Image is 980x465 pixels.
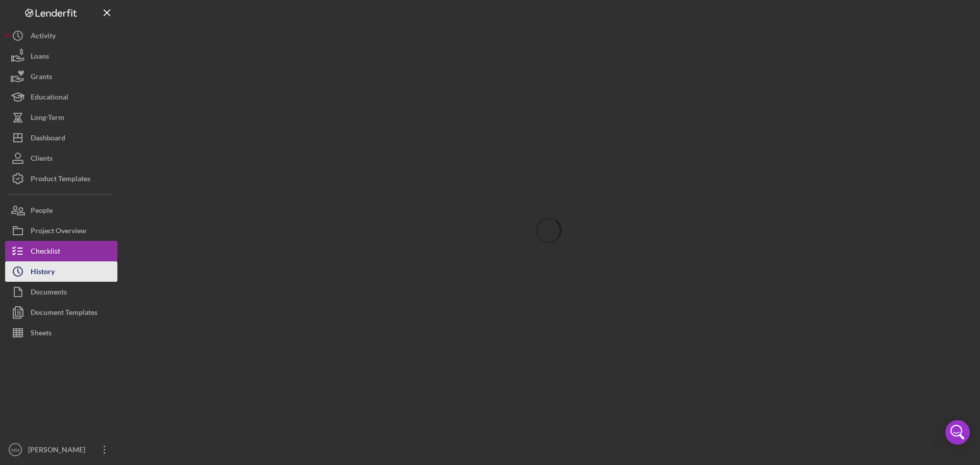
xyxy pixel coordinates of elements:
button: Dashboard [5,128,117,148]
div: Loans [31,46,49,69]
button: Clients [5,148,117,168]
div: Grants [31,66,52,89]
div: Sheets [31,323,52,346]
div: Product Templates [31,168,90,191]
button: Document Templates [5,302,117,323]
div: Long-Term [31,107,64,130]
div: Activity [31,26,56,48]
button: MM[PERSON_NAME] [5,439,117,460]
div: Educational [31,87,68,110]
div: Document Templates [31,302,97,325]
div: Dashboard [31,128,65,151]
div: History [31,261,55,284]
button: Product Templates [5,168,117,189]
button: Documents [5,282,117,302]
button: Checklist [5,241,117,261]
button: People [5,200,117,221]
button: Educational [5,87,117,107]
button: Grants [5,66,117,87]
button: Loans [5,46,117,66]
button: Activity [5,26,117,46]
div: Checklist [31,241,60,264]
button: Project Overview [5,221,117,241]
div: Clients [31,148,53,171]
div: Documents [31,282,67,305]
div: [PERSON_NAME] [26,439,92,462]
button: History [5,261,117,282]
div: Open Intercom Messenger [945,420,970,445]
text: MM [11,447,19,453]
button: Sheets [5,323,117,343]
div: People [31,200,53,223]
button: Long-Term [5,107,117,128]
div: Project Overview [31,221,86,243]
